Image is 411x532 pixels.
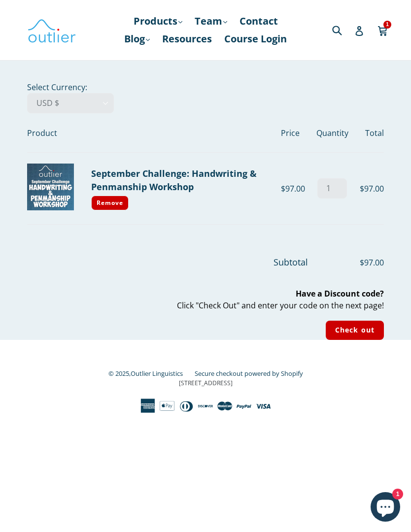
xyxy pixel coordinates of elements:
[129,12,187,30] a: Products
[326,321,384,340] input: Check out
[157,30,217,48] a: Resources
[190,12,232,30] a: Team
[281,113,312,153] th: Price
[353,113,384,153] th: Total
[377,19,389,41] a: 1
[27,164,74,210] img: September Challenge: Handwriting & Penmanship Workshop
[274,256,308,268] span: Subtotal
[27,16,76,44] img: Outlier Linguistics
[312,113,353,153] th: Quantity
[27,379,384,388] p: [STREET_ADDRESS]
[219,30,292,48] a: Course Login
[119,30,155,48] a: Blog
[27,113,281,153] th: Product
[27,288,384,311] p: Click "Check Out" and enter your code on the next page!
[108,369,193,378] small: © 2025,
[368,492,403,524] inbox-online-store-chat: Shopify online store chat
[353,183,384,195] div: $97.00
[296,288,384,299] b: Have a Discount code?
[383,21,391,28] span: 1
[235,12,283,30] a: Contact
[91,196,129,210] a: Remove
[310,257,384,268] span: $97.00
[330,20,357,40] input: Search
[131,369,183,378] a: Outlier Linguistics
[281,183,312,195] div: $97.00
[195,369,303,378] a: Secure checkout powered by Shopify
[91,167,257,193] a: September Challenge: Handwriting & Penmanship Workshop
